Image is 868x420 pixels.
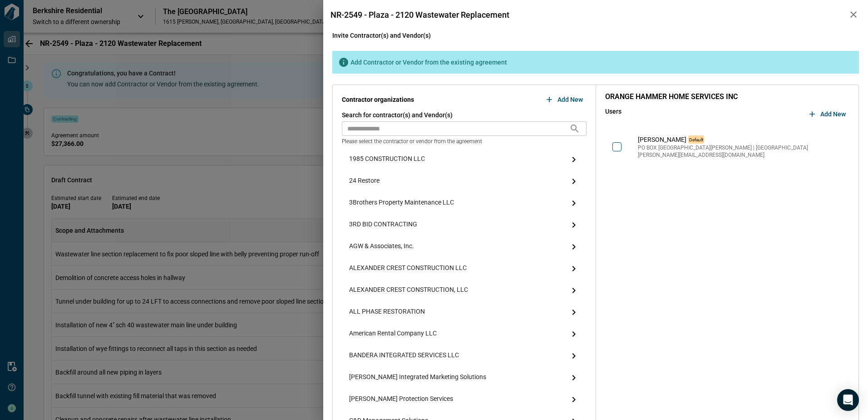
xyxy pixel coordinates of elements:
[349,263,467,274] span: ALEXANDER CREST CONSTRUCTION LLC
[349,350,459,361] span: BANDERA INTEGRATED SERVICES LLC
[349,220,417,230] span: 3RD BID CONTRACTING
[342,95,414,104] span: Contractor organizations
[350,58,507,67] span: Add Contractor or Vendor from the existing agreement
[638,144,843,151] span: PO BOX [GEOGRAPHIC_DATA][PERSON_NAME] | [GEOGRAPHIC_DATA]
[349,198,454,209] span: 3Brothers Property Maintenance LLC
[342,138,587,145] span: Please select the contractor or vendor from the agreement
[638,135,686,144] span: [PERSON_NAME]
[605,107,621,121] span: Users
[329,10,509,20] span: NR-2549 - Plaza - 2120 Wastewater Replacement
[349,394,453,405] span: [PERSON_NAME] Protection Services
[349,154,425,165] span: 1985 CONSTRUCTION LLC
[349,285,468,296] span: ALEXANDER CREST CONSTRUCTION, LLC
[349,241,414,252] span: AGW & Associates, Inc.
[349,372,486,383] span: [PERSON_NAME] Integrated Marketing Solutions
[605,92,850,101] span: ORANGE HAMMER HOME SERVICES INC
[638,151,843,159] span: [PERSON_NAME][EMAIL_ADDRESS][DOMAIN_NAME]
[342,110,587,120] span: Search for contractor(s) and Vendor(s)
[332,31,859,40] span: Invite Contractor(s) and Vendor(s)
[349,329,437,340] span: American Rental Company LLC
[837,389,859,411] div: Open Intercom Messenger
[806,107,849,121] button: Add New
[820,110,846,119] span: Add New
[689,137,703,142] span: Default
[543,92,587,107] button: Add New
[557,95,583,104] span: Add New
[349,176,380,187] span: 24 Restore
[349,307,425,318] span: ALL PHASE RESTORATION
